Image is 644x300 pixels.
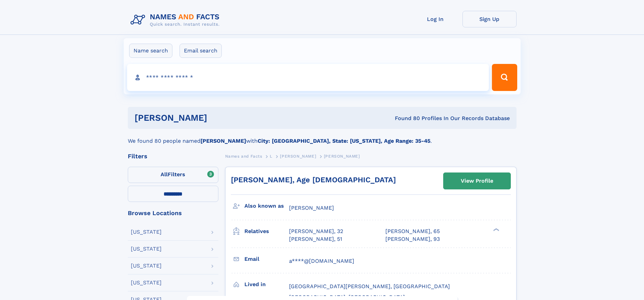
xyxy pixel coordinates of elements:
input: search input [127,64,489,91]
a: [PERSON_NAME] [280,152,316,160]
a: Sign Up [462,11,517,27]
h3: Email [244,253,289,265]
a: View Profile [444,173,510,189]
div: Filters [128,153,218,159]
a: [PERSON_NAME], 51 [289,235,342,243]
div: [US_STATE] [131,246,162,252]
a: Names and Facts [225,152,262,160]
label: Email search [180,44,222,58]
label: Name search [129,44,172,58]
div: [US_STATE] [131,280,162,285]
div: Browse Locations [128,210,218,216]
div: Found 80 Profiles In Our Records Database [301,115,510,122]
h3: Also known as [244,200,289,212]
b: City: [GEOGRAPHIC_DATA], State: [US_STATE], Age Range: 35-45 [258,138,430,144]
span: [PERSON_NAME] [280,154,316,159]
div: View Profile [461,173,493,189]
div: [US_STATE] [131,263,162,269]
div: We found 80 people named with . [128,129,517,145]
img: Logo Names and Facts [128,11,225,29]
span: [GEOGRAPHIC_DATA][PERSON_NAME], [GEOGRAPHIC_DATA] [289,283,450,290]
div: [US_STATE] [131,229,162,235]
div: ❯ [492,228,500,232]
span: [PERSON_NAME] [289,205,334,211]
b: [PERSON_NAME] [200,138,246,144]
a: [PERSON_NAME], 32 [289,228,343,235]
span: L [270,154,272,159]
a: [PERSON_NAME], 93 [385,235,440,243]
a: [PERSON_NAME], Age [DEMOGRAPHIC_DATA] [231,176,396,184]
h3: Lived in [244,279,289,290]
h1: [PERSON_NAME] [135,114,301,122]
a: [PERSON_NAME], 65 [385,228,440,235]
span: All [161,171,168,178]
button: Search Button [492,64,517,91]
span: [PERSON_NAME] [324,154,360,159]
label: Filters [128,167,218,183]
a: Log In [408,11,462,27]
h3: Relatives [244,226,289,237]
a: L [270,152,272,160]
